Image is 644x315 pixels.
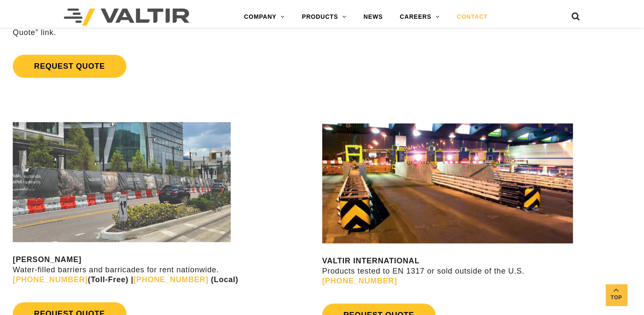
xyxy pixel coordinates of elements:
[13,122,231,242] img: Rentals contact us image
[293,9,355,26] a: PRODUCTS
[606,293,627,303] span: Top
[606,284,627,306] a: Top
[13,255,320,285] p: Water-filled barriers and barricades for rent nationwide.
[322,257,420,265] strong: VALTIR INTERNATIONAL
[13,255,81,264] strong: [PERSON_NAME]
[13,275,133,284] strong: (Toll-Free) |
[211,275,238,284] strong: (Local)
[322,277,397,285] a: [PHONE_NUMBER]
[322,123,573,243] img: contact us valtir international
[64,9,189,26] img: Valtir
[235,9,293,26] a: COMPANY
[391,9,448,26] a: CAREERS
[13,275,88,284] a: [PHONE_NUMBER]
[448,9,496,26] a: CONTACT
[133,275,208,284] a: [PHONE_NUMBER]
[13,55,126,78] a: REQUEST QUOTE
[355,9,391,26] a: NEWS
